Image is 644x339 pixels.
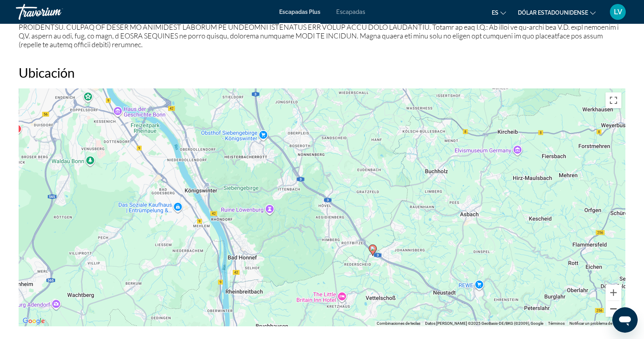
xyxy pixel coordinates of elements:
[518,7,596,18] button: Cambiar moneda
[21,316,47,326] a: Abre esta zona en Google Maps (se abre en una nueva ventana)
[492,10,498,16] font: es
[606,301,621,317] button: Reducir
[336,9,365,15] a: Escapadas
[614,8,622,16] font: LV
[492,7,506,18] button: Cambiar idioma
[608,4,628,20] button: Menú de usuario
[16,2,95,22] a: Travorium
[606,92,621,108] button: Cambiar a la vista en pantalla completa
[569,321,623,326] a: Notificar un problema de Maps
[612,307,638,333] iframe: Botón para iniciar la ventana de mensajería
[425,321,543,326] span: Datos [PERSON_NAME] ©2025 GeoBasis-DE/BKG (©2009), Google
[19,65,625,80] h2: Ubicación
[518,10,588,16] font: Dólar estadounidense
[548,321,565,326] a: Términos (se abre en una nueva pestaña)
[21,316,47,326] img: Google
[279,9,320,15] a: Escapadas Plus
[606,285,621,301] button: Ampliar
[377,321,420,326] button: Combinaciones de teclas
